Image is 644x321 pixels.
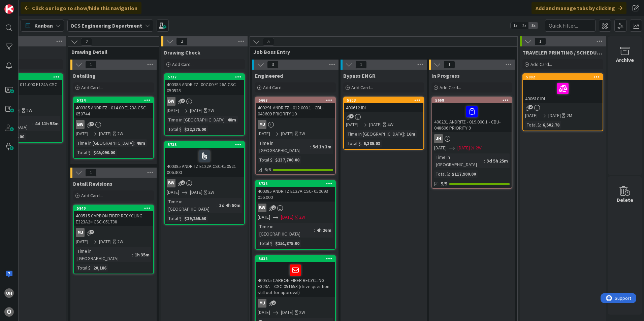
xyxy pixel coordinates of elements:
[74,205,153,226] div: 5840400515 CARBON FIBER RECYCLING E323A2= CSC-051738
[77,206,153,211] div: 5840
[432,134,512,143] div: JH
[532,2,626,14] div: Add and manage tabs by clicking
[217,202,218,209] span: :
[76,149,91,156] div: Total $
[32,120,33,127] span: :
[346,130,404,138] div: Time in [GEOGRAPHIC_DATA]
[362,140,382,147] div: 6,385.03
[484,157,485,165] span: :
[91,264,92,272] span: :
[520,22,529,29] span: 2x
[14,1,31,9] span: Support
[168,75,244,79] div: 5737
[183,126,208,133] div: $22,275.00
[167,126,182,133] div: Total $
[76,120,85,129] div: BW
[476,144,482,151] div: 2W
[431,97,512,189] a: 5668400291 ANDRITZ - 019.000.1 - CBU-048606 PRIORITY 9JH[DATE][DATE]2WTime in [GEOGRAPHIC_DATA]:3...
[253,48,509,55] span: Job Boss Entry
[344,97,423,103] div: 5903
[74,228,153,237] div: MJ
[405,130,417,138] div: 16m
[167,97,175,106] div: BW
[434,153,484,168] div: Time in [GEOGRAPHIC_DATA]
[431,72,460,79] span: In Progress
[92,149,117,156] div: $45,090.00
[164,49,200,56] span: Drawing Check
[182,126,183,133] span: :
[92,264,108,272] div: 20,186
[263,84,285,91] span: Add Card...
[21,2,141,14] div: Click our logo to show/hide this navigation
[258,120,266,129] div: MJ
[259,181,335,186] div: 5738
[267,61,279,69] span: 3
[273,156,301,164] div: $137,700.00
[165,74,244,80] div: 5737
[256,97,335,103] div: 5667
[435,98,512,103] div: 5668
[74,205,153,211] div: 5840
[190,189,202,196] span: [DATE]
[548,112,561,119] span: [DATE]
[164,73,245,136] a: 5737400385 ANDRITZ -007.00 E126A CSC-050525BW[DATE][DATE]2WTime in [GEOGRAPHIC_DATA]:48mTotal $:$...
[172,61,194,67] span: Add Card...
[530,61,552,67] span: Add Card...
[432,103,512,132] div: 400291 ANDRITZ - 019.000.1 - CBU-048606 PRIORITY 9
[73,97,154,159] a: 5734400385 ANDRITZ - 014.00 E123A CSC-050744BW[DATE][DATE]2WTime in [GEOGRAPHIC_DATA]:48mTotal $:...
[343,97,424,150] a: 5903400612 IDI[DATE][DATE]4WTime in [GEOGRAPHIC_DATA]:16mTotal $:6,385.03
[344,103,423,112] div: 400612 IDI
[225,116,226,123] span: :
[76,247,132,262] div: Time in [GEOGRAPHIC_DATA]
[346,140,361,147] div: Total $
[90,230,94,234] span: 2
[34,22,53,30] span: Kanban
[70,22,142,29] b: OCS Engineering Department
[134,139,135,147] span: :
[310,143,311,150] span: :
[181,180,185,185] span: 2
[74,97,153,118] div: 5734400385 ANDRITZ - 014.00 E123A CSC-050744
[117,130,123,137] div: 2W
[256,256,335,297] div: 5838400515 CARBON FIBER RECYCLING E323A = CSC-051653 (drive question still out for approval)
[167,116,225,123] div: Time in [GEOGRAPHIC_DATA]
[264,166,271,173] span: 6/6
[164,141,245,225] a: 5733400385 ANDRITZ E122A CSC-050521 006.300BW[DATE][DATE]2WTime in [GEOGRAPHIC_DATA]:3d 4h 50mTot...
[73,180,112,187] span: Detail Revisions
[256,120,335,129] div: MJ
[258,223,314,238] div: Time in [GEOGRAPHIC_DATA]
[26,107,32,114] div: 2W
[256,256,335,262] div: 5838
[81,84,103,91] span: Add Card...
[271,300,276,305] span: 2
[165,80,244,95] div: 400385 ANDRITZ -007.00 E126A CSC-050525
[256,187,335,202] div: 400385 ANDRITZ E127A CSC- 050693 016.000
[167,215,182,222] div: Total $
[33,120,60,127] div: 4d 11h 58m
[176,37,188,45] span: 2
[545,20,595,32] input: Quick Filter...
[256,181,335,202] div: 5738400385 ANDRITZ E127A CSC- 050693 016.000
[511,22,520,29] span: 1x
[450,170,478,178] div: $117,900.00
[99,238,111,245] span: [DATE]
[74,211,153,226] div: 400515 CARBON FIBER RECYCLING E323A2= CSC-051738
[165,142,244,177] div: 5733400385 ANDRITZ E122A CSC-050521 006.300
[76,264,91,272] div: Total $
[256,299,335,308] div: MJ
[165,97,244,106] div: BW
[299,130,305,137] div: 2W
[449,170,450,178] span: :
[311,143,333,150] div: 5d 1h 3m
[523,80,603,103] div: 400610 IDI
[4,288,14,298] div: uh
[256,97,335,118] div: 5667400291 ANDRITZ - 012.000.1 - CBU-048609 PRIORITY 10
[263,38,274,46] span: 5
[529,22,538,29] span: 3x
[255,72,283,79] span: Engineered
[208,107,214,114] div: 2W
[190,107,202,114] span: [DATE]
[167,179,175,187] div: BW
[526,75,603,79] div: 5902
[528,105,533,109] span: 4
